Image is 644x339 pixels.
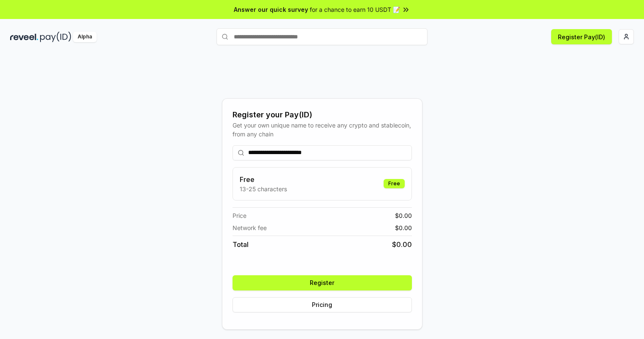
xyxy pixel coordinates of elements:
[240,174,287,184] h3: Free
[310,5,400,14] span: for a chance to earn 10 USDT 📝
[392,239,412,250] span: $ 0.00
[10,32,38,42] img: reveel_dark
[233,223,267,232] span: Network fee
[73,32,97,42] div: Alpha
[233,275,412,290] button: Register
[233,121,412,138] div: Get your own unique name to receive any crypto and stablecoin, from any chain
[233,239,249,250] span: Total
[233,297,412,312] button: Pricing
[40,32,71,42] img: pay_id
[233,211,246,220] span: Price
[240,184,287,193] p: 13-25 characters
[551,29,612,44] button: Register Pay(ID)
[395,223,412,232] span: $ 0.00
[234,5,308,14] span: Answer our quick survey
[395,211,412,220] span: $ 0.00
[233,109,412,121] div: Register your Pay(ID)
[384,179,405,188] div: Free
